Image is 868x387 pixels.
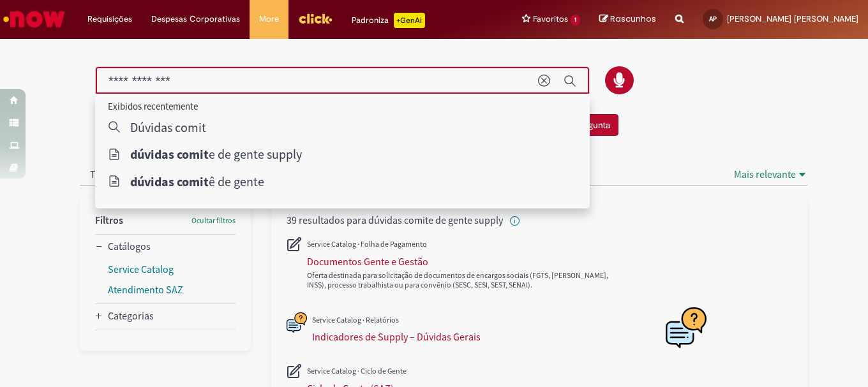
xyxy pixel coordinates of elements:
[533,13,568,26] span: Favoritos
[599,13,656,26] a: Rascunhos
[87,13,132,26] span: Requisições
[1,6,67,32] img: ServiceNow
[709,15,717,23] span: AP
[298,9,333,28] img: click_logo_yellow_360x200.png
[571,15,580,26] span: 1
[151,13,240,26] span: Despesas Corporativas
[727,13,858,24] span: [PERSON_NAME] [PERSON_NAME]
[352,13,425,28] div: Padroniza
[394,13,425,28] p: +GenAi
[610,13,656,25] span: Rascunhos
[259,13,279,26] span: More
